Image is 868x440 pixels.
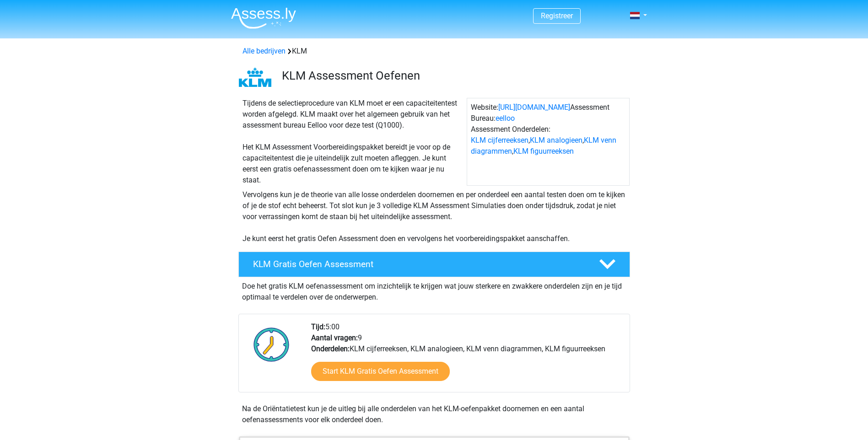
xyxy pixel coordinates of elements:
[471,136,528,145] a: KLM cijferreeksen
[238,277,630,303] div: Doe het gratis KLM oefenassessment om inzichtelijk te krijgen wat jouw sterkere en zwakkere onder...
[253,259,584,269] h4: KLM Gratis Oefen Assessment
[496,114,515,123] a: eelloo
[530,136,582,145] a: KLM analogieen
[471,136,616,156] a: KLM venn diagrammen
[239,189,630,244] div: Vervolgens kun je de theorie van alle losse onderdelen doornemen en per onderdeel een aantal test...
[311,333,358,342] b: Aantal vragen:
[513,147,574,156] a: KLM figuurreeksen
[282,69,623,83] h3: KLM Assessment Oefenen
[231,7,296,29] img: Assessly
[311,362,450,381] a: Start KLM Gratis Oefen Assessment
[467,98,630,186] div: Website: Assessment Bureau: Assessment Onderdelen: , , ,
[235,252,634,277] a: KLM Gratis Oefen Assessment
[304,322,629,392] div: 5:00 9 KLM cijferreeksen, KLM analogieen, KLM venn diagrammen, KLM figuurreeksen
[239,98,467,186] div: Tijdens de selectieprocedure van KLM moet er een capaciteitentest worden afgelegd. KLM maakt over...
[311,322,325,331] b: Tijd:
[243,47,286,55] a: Alle bedrijven
[311,344,350,353] b: Onderdelen:
[541,11,573,20] a: Registreer
[498,103,570,112] a: [URL][DOMAIN_NAME]
[248,322,295,367] img: Klok
[239,46,630,57] div: KLM
[238,403,630,425] div: Na de Oriëntatietest kun je de uitleg bij alle onderdelen van het KLM-oefenpakket doornemen en ee...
